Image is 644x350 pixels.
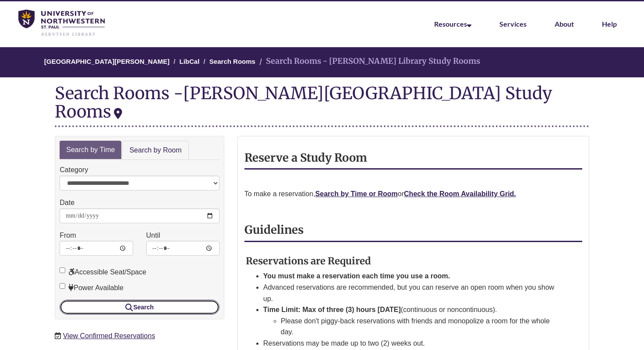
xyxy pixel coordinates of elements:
[404,190,516,198] a: Check the Room Availability Grid.
[146,230,160,241] label: Until
[263,304,561,338] li: (continuous or noncontinuous).
[257,55,480,68] li: Search Rooms - [PERSON_NAME] Library Study Rooms
[60,267,65,273] input: Accessible Seat/Space
[315,190,398,198] a: Search by Time or Room
[244,188,582,200] p: To make a reservation, or
[602,20,617,28] a: Help
[281,315,561,338] li: Please don't piggy-back reservations with friends and monopolize a room for the whole day.
[263,306,401,313] strong: Time Limit: Max of three (3) hours [DATE]
[63,332,155,340] a: View Confirmed Reservations
[55,83,552,122] div: [PERSON_NAME][GEOGRAPHIC_DATA] Study Rooms
[555,20,574,28] a: About
[18,10,105,37] img: UNWSP Library Logo
[180,58,200,65] a: LibCal
[60,164,88,176] label: Category
[263,338,561,349] li: Reservations may be made up to two (2) weeks out.
[263,282,561,304] li: Advanced reservations are recommended, but you can reserve an open room when you show up.
[55,47,589,77] nav: Breadcrumb
[60,230,76,241] label: From
[244,223,304,237] strong: Guidelines
[60,283,65,289] input: Power Available
[60,300,219,315] button: Search
[499,20,527,28] a: Services
[122,141,188,160] a: Search by Room
[60,197,74,208] label: Date
[60,282,124,294] label: Power Available
[209,58,255,65] a: Search Rooms
[434,20,471,28] a: Resources
[263,272,450,280] strong: You must make a reservation each time you use a room.
[55,84,589,127] div: Search Rooms -
[244,151,367,165] strong: Reserve a Study Room
[60,267,146,278] label: Accessible Seat/Space
[60,141,121,159] a: Search by Time
[44,58,170,65] a: [GEOGRAPHIC_DATA][PERSON_NAME]
[246,255,371,267] strong: Reservations are Required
